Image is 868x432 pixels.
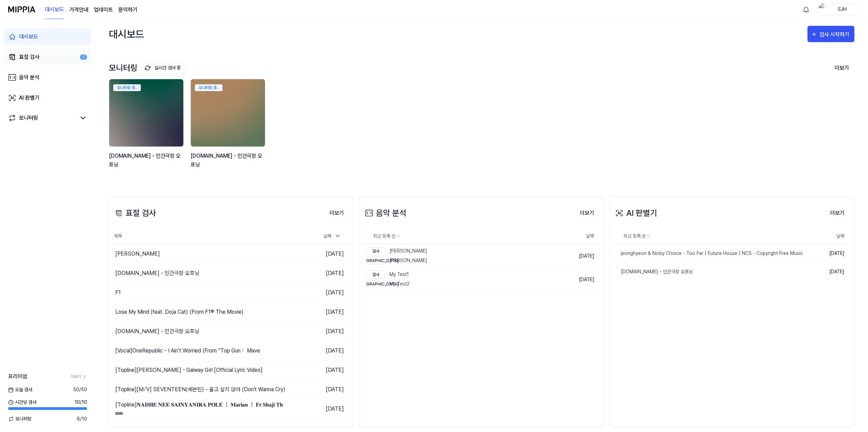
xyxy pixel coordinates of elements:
[115,366,263,374] div: [Topline] [PERSON_NAME] - Galway Girl [Official Lyric Video]
[324,206,349,220] button: 더보기
[19,73,39,82] div: 음악 분석
[366,280,410,288] div: My Test2
[190,152,267,169] div: [DOMAIN_NAME] - 인간극장 오프닝
[113,207,156,219] div: 표절 검사
[614,207,657,219] div: AI 판별기
[819,30,851,39] div: 검사 시작하기
[811,228,850,244] th: 날짜
[364,207,406,219] div: 음악 분석
[829,61,854,75] button: 더보기
[802,5,810,14] img: 알림
[71,374,87,380] a: 더보기
[366,271,385,279] div: 검사
[366,257,385,265] div: [DEMOGRAPHIC_DATA]
[191,79,265,146] img: backgroundIamge
[118,6,137,14] a: 문의하기
[290,283,350,303] td: [DATE]
[290,264,350,283] td: [DATE]
[19,94,39,102] div: AI 판별기
[115,327,199,335] div: [DOMAIN_NAME] - 인간극장 오프닝
[190,79,267,176] a: 모니터링 중..backgroundIamge[DOMAIN_NAME] - 인간극장 오프닝
[816,4,860,15] button: profileSJH
[4,69,91,86] a: 음악 분석
[8,415,32,422] span: 모니터링
[115,308,244,316] div: Lose My Mind (feat. Doja Cat) (From F1® The Movie)
[366,271,410,279] div: My Test1
[364,244,552,267] a: 검사[PERSON_NAME][DEMOGRAPHIC_DATA][PERSON_NAME]
[109,79,185,176] a: 모니터링 중..backgroundIamge[DOMAIN_NAME] - 인간극장 오프닝
[807,26,854,42] button: 검사 시작하기
[113,228,290,244] th: 제목
[290,361,350,380] td: [DATE]
[19,114,38,122] div: 모니터링
[364,268,552,291] a: 검사My Test1[DEMOGRAPHIC_DATA]My Test2
[113,84,141,91] div: 모니터링 중..
[811,244,850,263] td: [DATE]
[829,5,855,13] div: SJH
[290,341,350,361] td: [DATE]
[552,244,600,268] td: [DATE]
[614,244,811,262] a: jeonghyeon & Noisy Choice - Too Far | Future House | NCS - Copyright Free Music
[321,230,344,242] div: 날짜
[74,399,87,406] span: 10 / 10
[552,228,600,244] th: 날짜
[290,380,350,399] td: [DATE]
[614,263,811,281] a: [DOMAIN_NAME] - 인간극장 오프닝
[8,386,32,393] span: 오늘 검사
[77,415,87,422] span: 8 / 10
[115,269,199,277] div: [DOMAIN_NAME] - 인간극장 오프닝
[69,6,88,14] button: 가격안내
[195,84,222,91] div: 모니터링 중..
[19,33,38,41] div: 대시보드
[145,65,150,71] img: monitoring Icon
[109,152,185,169] div: [DOMAIN_NAME] - 인간극장 오프닝
[4,90,91,106] a: AI 판별기
[45,0,64,19] a: 대시보드
[825,206,850,220] button: 더보기
[141,62,186,74] button: 실시간 검사 중
[80,54,87,60] div: 1
[115,289,121,297] div: F1
[366,247,427,255] div: [PERSON_NAME]
[614,250,803,257] div: jeonghyeon & Noisy Choice - Too Far | Future House | NCS - Copyright Free Music
[366,247,385,255] div: 검사
[8,114,76,122] a: 모니터링
[290,322,350,341] td: [DATE]
[73,386,87,393] span: 50 / 50
[4,49,91,65] a: 표절 검사1
[366,257,427,265] div: [PERSON_NAME]
[290,303,350,322] td: [DATE]
[19,53,39,61] div: 표절 검사
[109,79,183,146] img: backgroundIamge
[811,263,850,281] td: [DATE]
[290,399,350,419] td: [DATE]
[290,244,350,264] td: [DATE]
[94,6,113,14] a: 업데이트
[4,29,91,45] a: 대시보드
[109,26,144,42] div: 대시보드
[115,385,285,394] div: [Topline] [M⧸V] SEVENTEEN(세븐틴) - 울고 싶지 않아 (Don't Wanna Cry)
[115,250,160,258] div: [PERSON_NAME]
[8,399,36,406] span: 시간당 검사
[8,373,27,381] span: 프리미엄
[819,3,827,16] img: profile
[366,280,385,288] div: [DEMOGRAPHIC_DATA]
[552,268,600,291] td: [DATE]
[614,268,693,275] div: [DOMAIN_NAME] - 인간극장 오프닝
[115,401,290,417] div: [Topline] 𝐍𝐀𝐃𝐇𝐄 𝐍𝐄𝐄 𝐒𝐀𝐈𝐍𝐘𝐀𝐍𝐈𝐑𝐀 𝐏𝐎𝐋𝐄 ｜ 𝐌𝐚𝐫𝐢𝐚𝐧 ｜ 𝐅𝐫 𝐒𝐡𝐚𝐣𝐢 𝐓𝐡𝐮𝐦
[115,347,260,355] div: [Vocal] OneRepublic - I Ain’t Worried (From “Top Gun： Mave
[109,62,186,74] div: 모니터링
[574,206,600,220] button: 더보기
